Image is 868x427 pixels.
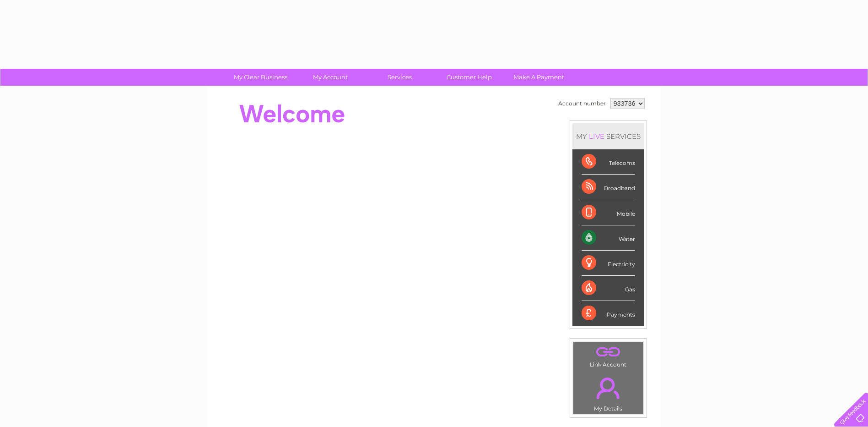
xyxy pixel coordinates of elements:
[582,301,635,326] div: Payments
[573,341,644,370] td: Link Account
[582,175,635,200] div: Broadband
[582,149,635,175] div: Telecoms
[582,225,635,251] div: Water
[587,132,606,141] div: LIVE
[292,69,368,86] a: My Account
[576,372,641,404] a: .
[223,69,298,86] a: My Clear Business
[582,251,635,276] div: Electricity
[431,69,507,86] a: Customer Help
[582,276,635,301] div: Gas
[501,69,577,86] a: Make A Payment
[573,370,644,415] td: My Details
[556,96,608,111] td: Account number
[582,200,635,225] div: Mobile
[576,344,641,360] a: .
[572,123,644,149] div: MY SERVICES
[362,69,437,86] a: Services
